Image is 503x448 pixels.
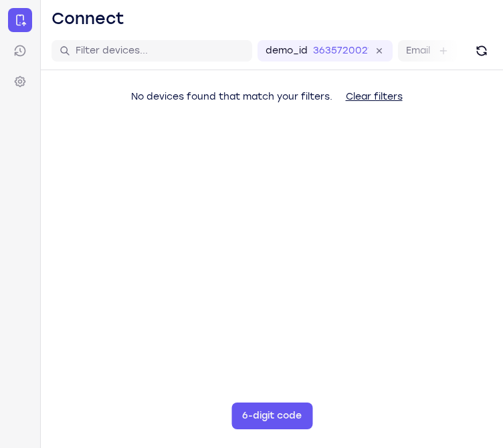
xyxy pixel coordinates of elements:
[406,44,430,58] label: Email
[131,91,332,102] span: No devices found that match your filters.
[471,40,492,62] button: Refresh
[8,70,32,94] a: Settings
[8,39,32,63] a: Sessions
[231,403,312,429] button: 6-digit code
[52,8,124,29] h1: Connect
[8,8,32,32] a: Connect
[335,84,413,110] button: Clear filters
[76,44,244,58] input: Filter devices...
[266,44,308,58] label: demo_id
